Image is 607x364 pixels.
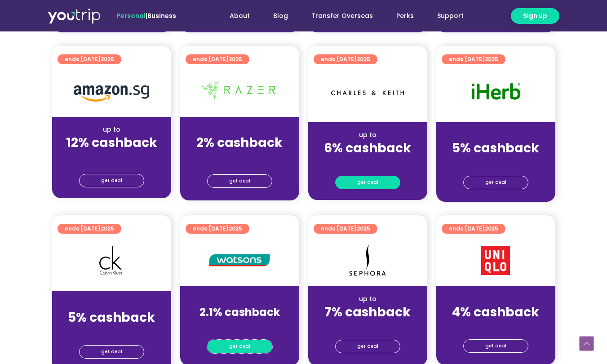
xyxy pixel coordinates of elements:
span: Personal [116,11,146,20]
span: get deal [101,346,122,358]
span: ends [DATE] [321,54,370,64]
a: get deal [79,174,144,187]
strong: 12% cashback [66,134,157,151]
div: up to [315,130,420,140]
div: up to [59,125,164,134]
a: Business [147,11,176,20]
span: get deal [485,340,506,352]
span: ends [DATE] [193,224,242,234]
span: get deal [229,340,250,353]
div: (for stays only) [59,151,164,160]
div: up to [187,125,292,134]
div: up to [443,294,548,304]
span: 2025 [357,225,370,232]
span: 2025 [229,225,242,232]
div: (for stays only) [443,320,548,330]
span: 2025 [357,55,370,63]
span: 2025 [229,55,242,63]
strong: 2.1% cashback [199,305,280,320]
span: get deal [357,176,378,189]
a: get deal [335,176,400,189]
strong: 6% cashback [324,139,411,157]
a: ends [DATE]2025 [314,224,377,234]
span: 2025 [101,55,114,63]
span: get deal [357,340,378,353]
span: ends [DATE] [193,54,242,64]
span: get deal [229,175,250,187]
a: ends [DATE]2025 [58,54,121,64]
div: up to [187,294,292,304]
span: 2025 [101,225,114,232]
a: get deal [207,174,272,188]
a: Sign up [511,8,559,24]
div: (for stays only) [315,156,420,166]
div: up to [315,294,420,304]
div: up to [443,130,548,140]
div: (for stays only) [59,326,164,335]
div: (for stays only) [187,320,292,330]
a: get deal [463,176,528,189]
a: ends [DATE]2025 [442,54,505,64]
a: About [218,8,261,24]
span: | [116,11,176,20]
span: get deal [101,174,122,187]
a: ends [DATE]2025 [314,54,377,64]
a: get deal [207,340,272,353]
strong: 7% cashback [324,303,411,321]
div: (for stays only) [315,320,420,330]
span: get deal [485,176,506,189]
a: get deal [335,340,400,353]
a: get deal [79,345,144,359]
strong: 5% cashback [68,309,155,326]
a: ends [DATE]2025 [442,224,505,234]
a: ends [DATE]2025 [58,224,121,234]
a: Blog [261,8,300,24]
a: ends [DATE]2025 [186,224,249,234]
span: ends [DATE] [449,54,498,64]
span: 2025 [485,55,498,63]
div: (for stays only) [187,151,292,160]
strong: 4% cashback [452,303,539,321]
span: ends [DATE] [65,54,114,64]
a: get deal [463,339,528,353]
a: Perks [385,8,425,24]
strong: 2% cashback [196,134,283,151]
nav: Menu [200,8,475,24]
a: Support [425,8,475,24]
span: ends [DATE] [321,224,370,234]
a: ends [DATE]2025 [186,54,249,64]
a: Transfer Overseas [300,8,385,24]
span: 2025 [485,225,498,232]
div: (for stays only) [443,156,548,166]
span: ends [DATE] [449,224,498,234]
span: ends [DATE] [65,224,114,234]
div: up to [59,300,164,309]
strong: 5% cashback [452,139,539,157]
span: Sign up [523,11,547,21]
